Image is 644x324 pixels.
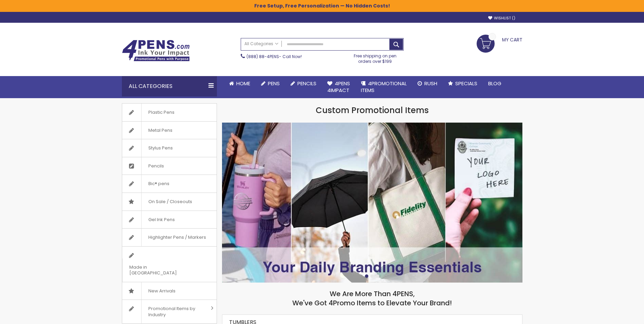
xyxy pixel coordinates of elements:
img: 4Pens Custom Pens and Promotional Products [122,40,190,61]
span: Pencils [297,80,316,87]
a: Plastic Pens [122,104,217,121]
span: - Call Now! [246,54,302,59]
a: Gel Ink Pens [122,211,217,229]
span: Metal Pens [141,122,179,139]
a: Home [224,76,256,91]
span: Plastic Pens [141,104,181,121]
span: Pens [268,80,280,87]
a: 4Pens4impact [322,76,355,98]
span: Stylus Pens [141,139,180,157]
a: Pencils [285,76,322,91]
span: New Arrivals [141,282,182,300]
a: Pencils [122,157,217,175]
a: Promotional Items by Industry [122,300,217,323]
span: Promotional Items by Industry [141,300,208,323]
h1: Custom Promotional Items [222,105,522,116]
a: Metal Pens [122,122,217,139]
span: Rush [424,80,437,87]
span: Made in [GEOGRAPHIC_DATA] [122,258,200,282]
span: Blog [488,80,501,87]
a: Highlighter Pens / Markers [122,229,217,246]
a: Stylus Pens [122,139,217,157]
a: Specials [443,76,483,91]
img: / [222,123,522,283]
a: 4PROMOTIONALITEMS [355,76,412,98]
div: All Categories [122,76,217,96]
h2: We Are More Than 4PENS, We've Got 4Promo Items to Elevate Your Brand! [222,289,522,308]
a: Wishlist [488,16,515,21]
span: Specials [455,80,477,87]
a: On Sale / Closeouts [122,193,217,211]
a: Blog [483,76,507,91]
a: (888) 88-4PENS [246,54,279,59]
a: New Arrivals [122,282,217,300]
span: Pencils [141,157,171,175]
span: Bic® pens [141,175,176,193]
span: On Sale / Closeouts [141,193,199,211]
span: Gel Ink Pens [141,211,182,229]
a: Bic® pens [122,175,217,193]
span: 4PROMOTIONAL ITEMS [361,80,407,94]
span: All Categories [244,41,278,47]
a: Pens [256,76,285,91]
span: Highlighter Pens / Markers [141,229,213,246]
a: Made in [GEOGRAPHIC_DATA] [122,247,217,282]
span: 4Pens 4impact [327,80,350,94]
span: Home [236,80,250,87]
div: Free shipping on pen orders over $199 [347,51,404,64]
a: All Categories [241,38,282,50]
a: Rush [412,76,443,91]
